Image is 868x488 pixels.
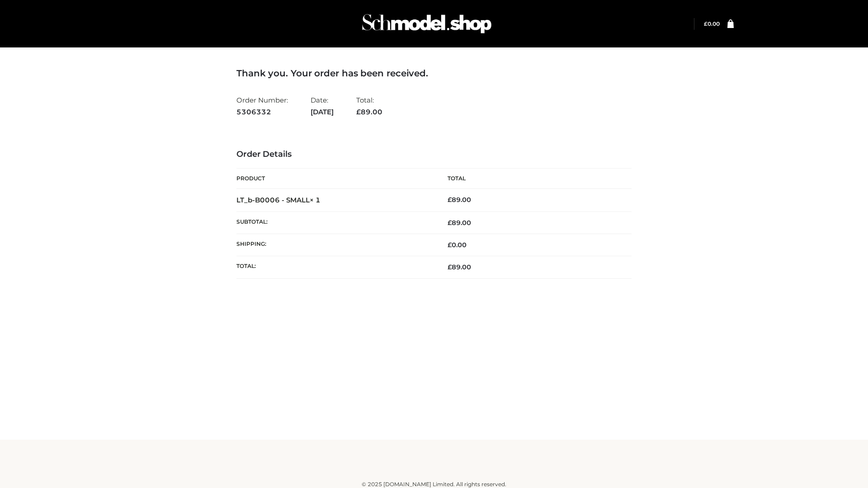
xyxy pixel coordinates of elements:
span: £ [448,241,452,249]
span: £ [356,108,361,116]
li: Date: [311,92,334,120]
span: 89.00 [448,219,471,227]
span: £ [448,219,452,227]
h3: Order Details [236,150,632,160]
strong: LT_b-B0006 - SMALL [236,196,321,204]
span: 89.00 [356,108,382,116]
th: Total [434,169,632,189]
h3: Thank you. Your order has been received. [236,68,632,79]
a: £0.00 [704,20,720,27]
li: Total: [356,92,382,120]
bdi: 89.00 [448,196,471,204]
th: Product [236,169,434,189]
strong: [DATE] [311,106,334,118]
img: Schmodel Admin 964 [359,6,495,42]
span: £ [704,20,708,27]
span: £ [448,196,452,204]
strong: × 1 [310,196,321,204]
th: Subtotal: [236,211,434,234]
li: Order Number: [236,92,288,120]
span: £ [448,263,452,271]
bdi: 0.00 [704,20,720,27]
bdi: 0.00 [448,241,467,249]
strong: 5306332 [236,106,288,118]
th: Shipping: [236,234,434,256]
th: Total: [236,256,434,278]
span: 89.00 [448,263,471,271]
